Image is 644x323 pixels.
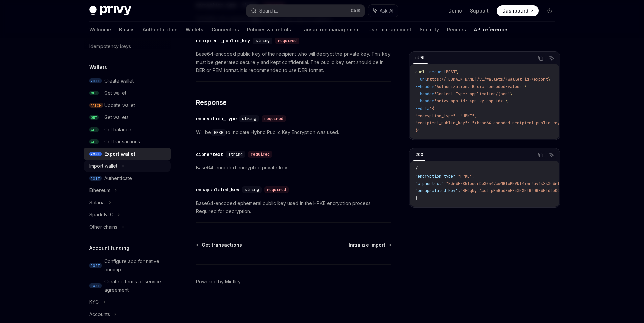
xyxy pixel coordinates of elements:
[259,7,278,15] div: Search...
[547,54,556,63] button: Ask AI
[211,129,226,136] code: HPKE
[536,151,545,159] button: Copy the contents from the code block
[84,136,171,148] a: GETGet transactions
[510,91,512,97] span: \
[89,152,102,157] span: POST
[444,181,446,186] span: :
[84,148,171,160] a: POSTExport wallet
[248,151,272,158] div: required
[104,113,129,121] div: Get wallets
[196,98,227,107] span: Response
[228,152,243,157] span: string
[84,276,171,296] a: POSTCreate a terms of service agreement
[196,151,223,158] div: ciphertext
[536,54,545,63] button: Copy the contents from the code block
[434,91,510,97] span: 'Content-Type: application/json'
[89,211,113,219] div: Spark BTC
[547,151,556,159] button: Ask AI
[89,199,105,207] div: Solana
[89,91,99,96] span: GET
[275,37,299,44] div: required
[89,139,99,144] span: GET
[196,278,241,285] a: Powered by Mintlify
[299,22,360,38] a: Transaction management
[89,63,107,71] h5: Wallets
[84,172,171,184] a: POSTAuthenticate
[472,174,474,179] span: ,
[446,69,456,75] span: POST
[104,150,135,158] div: Export wallet
[89,127,99,132] span: GET
[456,69,458,75] span: \
[84,99,171,111] a: PATCHUpdate wallet
[415,69,425,75] span: curl
[104,125,131,134] div: Get balance
[425,69,446,75] span: --request
[415,98,434,104] span: --header
[458,174,472,179] span: "HPKE"
[262,115,286,122] div: required
[104,77,134,85] div: Create wallet
[434,84,524,89] span: 'Authorization: Basic <encoded-value>'
[89,162,117,170] div: Import wallet
[89,310,110,318] div: Accounts
[415,195,418,201] span: }
[470,7,489,14] a: Support
[264,186,289,193] div: required
[84,111,171,123] a: GETGet wallets
[548,77,550,82] span: \
[380,7,393,14] span: Ask AI
[502,7,528,14] span: Dashboard
[89,298,99,306] div: KYC
[413,151,425,159] div: 200
[427,77,548,82] span: https://[DOMAIN_NAME]/v1/wallets/{wallet_id}/export
[196,37,250,44] div: recipient_public_key
[89,176,102,181] span: POST
[415,106,429,111] span: --data
[84,255,171,276] a: POSTConfigure app for native onramp
[415,120,564,126] span: "recipient_public_key": "<base64-encoded-recipient-public-key>"
[104,89,126,97] div: Get wallet
[349,241,391,248] a: Initialize import
[448,7,462,14] a: Demo
[104,174,132,182] div: Authenticate
[196,199,391,215] span: Base64-encoded ephemeral public key used in the HPKE encryption process. Required for decryption.
[143,22,178,38] a: Authentication
[84,123,171,136] a: GETGet balance
[413,54,428,62] div: cURL
[456,174,458,179] span: :
[89,78,102,84] span: POST
[242,116,256,121] span: string
[196,115,237,122] div: encryption_type
[544,5,555,16] button: Toggle dark mode
[245,187,259,192] span: string
[447,22,466,38] a: Recipes
[368,5,398,17] button: Ask AI
[119,22,135,38] a: Basics
[420,22,439,38] a: Security
[351,8,361,14] span: Ctrl K
[84,87,171,99] a: GETGet wallet
[89,6,131,16] img: dark logo
[186,22,203,38] a: Wallets
[104,138,140,146] div: Get transactions
[196,50,391,74] span: Base64-encoded public key of the recipient who will decrypt the private key. This key must be gen...
[89,115,99,120] span: GET
[415,113,477,119] span: "encryption_type": "HPKE",
[89,244,129,252] h5: Account funding
[415,91,434,97] span: --header
[89,283,102,289] span: POST
[89,263,102,268] span: POST
[89,22,111,38] a: Welcome
[84,75,171,87] a: POSTCreate wallet
[474,22,507,38] a: API reference
[196,186,239,193] div: encapsulated_key
[196,128,391,136] span: Will be to indicate Hybrid Public Key Encryption was used.
[368,22,412,38] a: User management
[415,166,418,171] span: {
[415,174,456,179] span: "encryption_type"
[505,98,508,104] span: \
[429,106,434,111] span: '{
[89,223,117,231] div: Other chains
[497,5,539,16] a: Dashboard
